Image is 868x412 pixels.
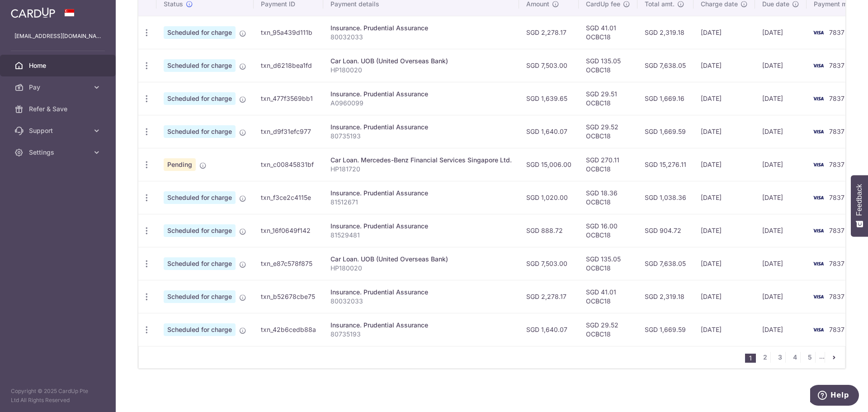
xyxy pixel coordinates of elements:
span: Refer & Save [29,104,89,114]
img: Bank Card [809,93,827,104]
td: [DATE] [755,214,807,247]
span: 7837 [829,95,844,102]
span: 7837 [829,194,844,201]
td: [DATE] [755,115,807,148]
span: Pay [29,83,89,92]
td: SGD 15,276.11 [637,148,693,181]
td: SGD 29.52 OCBC18 [579,115,637,148]
p: 81512671 [330,198,512,207]
td: txn_42b6cedb88a [254,313,323,346]
td: [DATE] [693,214,755,247]
td: SGD 2,278.17 [519,16,579,49]
button: Feedback - Show survey [851,175,868,237]
p: [EMAIL_ADDRESS][DOMAIN_NAME] [14,32,101,41]
td: SGD 2,319.18 [637,280,693,313]
td: SGD 7,503.00 [519,247,579,280]
td: [DATE] [755,49,807,82]
img: Bank Card [809,324,827,335]
a: 4 [789,352,800,363]
td: SGD 7,638.05 [637,247,693,280]
img: Bank Card [809,60,827,71]
td: SGD 29.51 OCBC18 [579,82,637,115]
td: txn_e87c578f875 [254,247,323,280]
span: 7837 [829,260,844,267]
td: [DATE] [755,181,807,214]
td: SGD 1,669.16 [637,82,693,115]
td: txn_16f0649f142 [254,214,323,247]
p: 81529481 [330,231,512,240]
img: Bank Card [809,159,827,170]
div: Car Loan. Mercedes-Benz Financial Services Singapore Ltd. [330,156,512,165]
span: Scheduled for charge [164,257,236,270]
td: txn_95a439d111b [254,16,323,49]
td: [DATE] [693,247,755,280]
img: Bank Card [809,291,827,302]
td: SGD 18.36 OCBC18 [579,181,637,214]
td: txn_d6218bea1fd [254,49,323,82]
a: 3 [774,352,785,363]
span: Support [29,126,89,135]
td: [DATE] [755,82,807,115]
td: SGD 1,669.59 [637,115,693,148]
div: Insurance. Prudential Assurance [330,222,512,231]
p: HP180020 [330,264,512,273]
span: Scheduled for charge [164,125,236,138]
span: 7837 [829,326,844,333]
span: Settings [29,148,89,157]
span: 7837 [829,161,844,168]
td: txn_b52678cbe75 [254,280,323,313]
img: Bank Card [809,225,827,236]
div: Insurance. Prudential Assurance [330,24,512,33]
div: Insurance. Prudential Assurance [330,321,512,330]
td: [DATE] [693,82,755,115]
span: Scheduled for charge [164,59,236,72]
td: [DATE] [693,115,755,148]
p: 80735193 [330,132,512,141]
span: 7837 [829,227,844,234]
li: ... [819,352,825,363]
td: SGD 1,640.07 [519,313,579,346]
a: 2 [759,352,770,363]
p: 80735193 [330,330,512,339]
td: txn_f3ce2c4115e [254,181,323,214]
td: SGD 1,640.07 [519,115,579,148]
td: SGD 888.72 [519,214,579,247]
td: SGD 1,020.00 [519,181,579,214]
td: SGD 1,669.59 [637,313,693,346]
li: 1 [745,354,756,363]
td: SGD 1,639.65 [519,82,579,115]
td: SGD 135.05 OCBC18 [579,247,637,280]
img: CardUp [11,7,55,18]
span: Scheduled for charge [164,290,236,303]
div: Insurance. Prudential Assurance [330,90,512,99]
td: SGD 2,278.17 [519,280,579,313]
td: SGD 135.05 OCBC18 [579,49,637,82]
td: SGD 1,038.36 [637,181,693,214]
p: 80032033 [330,33,512,42]
img: Bank Card [809,126,827,137]
td: txn_c00845831bf [254,148,323,181]
p: 80032033 [330,297,512,306]
span: 7837 [829,128,844,135]
div: Insurance. Prudential Assurance [330,189,512,198]
td: [DATE] [755,313,807,346]
span: Scheduled for charge [164,92,236,105]
div: Car Loan. UOB (United Overseas Bank) [330,255,512,264]
img: Bank Card [809,27,827,38]
td: SGD 16.00 OCBC18 [579,214,637,247]
td: [DATE] [693,181,755,214]
span: 7837 [829,28,844,36]
div: Insurance. Prudential Assurance [330,288,512,297]
td: [DATE] [693,49,755,82]
iframe: Opens a widget where you can find more information [810,385,859,407]
span: Scheduled for charge [164,224,236,237]
nav: pager [745,346,845,368]
td: [DATE] [693,313,755,346]
td: SGD 41.01 OCBC18 [579,280,637,313]
td: [DATE] [755,148,807,181]
span: 7837 [829,293,844,300]
a: 5 [804,352,815,363]
td: [DATE] [693,280,755,313]
span: Scheduled for charge [164,191,236,204]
